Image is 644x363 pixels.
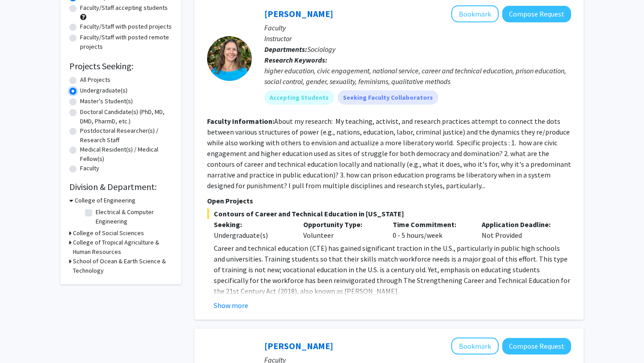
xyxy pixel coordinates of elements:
[264,340,333,351] a: [PERSON_NAME]
[264,33,571,44] p: Instructor
[264,8,333,19] a: [PERSON_NAME]
[264,45,307,54] b: Departments:
[96,207,170,226] label: Electrical & Computer Engineering
[80,145,172,164] label: Medical Resident(s) / Medical Fellow(s)
[207,117,571,190] fg-read-more: About my research: My teaching, activist, and research practices attempt to connect the dots betw...
[73,228,144,238] h3: College of Social Sciences
[214,300,248,311] button: Show more
[80,75,110,84] label: All Projects
[297,219,386,241] div: Volunteer
[69,61,172,72] h2: Projects Seeking:
[80,164,99,173] label: Faculty
[80,3,168,13] label: Faculty/Staff accepting students
[73,238,172,257] h3: College of Tropical Agriculture & Human Resources
[214,243,571,296] p: Career and technical education (CTE) has gained significant traction in the U.S., particularly in...
[264,22,571,33] p: Faculty
[80,107,172,126] label: Doctoral Candidate(s) (PhD, MD, DMD, PharmD, etc.)
[80,33,172,51] label: Faculty/Staff with posted remote projects
[80,86,127,95] label: Undergraduate(s)
[475,219,564,241] div: Not Provided
[451,5,499,22] button: Add Colleen Rost-Banik to Bookmarks
[502,6,571,22] button: Compose Request to Colleen Rost-Banik
[307,45,335,54] span: Sociology
[214,230,290,241] div: Undergraduate(s)
[393,219,469,230] p: Time Commitment:
[264,55,327,64] b: Research Keywords:
[75,196,136,205] h3: College of Engineering
[73,257,172,275] h3: School of Ocean & Earth Science & Technology
[482,219,558,230] p: Application Deadline:
[207,195,571,206] p: Open Projects
[502,338,571,355] button: Compose Request to Ashley Rubin
[214,219,290,230] p: Seeking:
[207,117,274,126] b: Faculty Information:
[338,90,438,105] mat-chip: Seeking Faculty Collaborators
[264,65,571,87] div: higher education, civic engagement, national service, career and technical education, prison educ...
[207,208,571,219] span: Contours of Career and Technical Education in [US_STATE]
[69,181,172,192] h2: Division & Department:
[80,97,133,106] label: Master's Student(s)
[451,338,499,355] button: Add Ashley Rubin to Bookmarks
[386,219,475,241] div: 0 - 5 hours/week
[7,323,38,356] iframe: Chat
[264,90,334,105] mat-chip: Accepting Students
[303,219,379,230] p: Opportunity Type:
[80,126,172,145] label: Postdoctoral Researcher(s) / Research Staff
[80,22,172,31] label: Faculty/Staff with posted projects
